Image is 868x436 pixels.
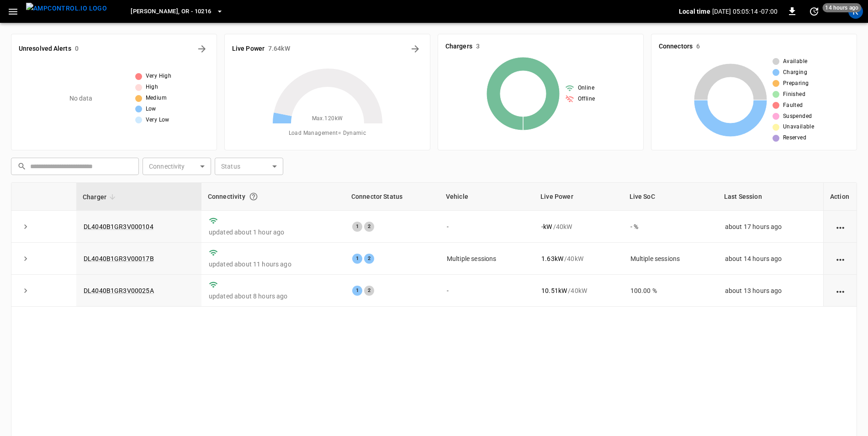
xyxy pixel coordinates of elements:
[476,42,480,52] h6: 3
[439,183,534,211] th: Vehicle
[146,116,169,125] span: Very Low
[209,292,338,301] p: updated about 8 hours ago
[578,84,594,93] span: Online
[696,42,700,52] h6: 6
[127,3,227,21] button: [PERSON_NAME], OR - 10216
[19,44,71,54] h6: Unresolved Alerts
[835,222,846,231] div: action cell options
[659,42,693,52] h6: Connectors
[352,254,362,264] div: 1
[289,129,366,138] span: Load Management = Dynamic
[822,3,861,12] span: 14 hours ago
[534,183,623,211] th: Live Power
[209,228,338,237] p: updated about 1 hour ago
[541,286,615,295] div: / 40 kW
[541,222,552,231] p: - kW
[823,183,857,211] th: Action
[623,183,718,211] th: Live SoC
[541,286,567,295] p: 10.51 kW
[783,90,805,99] span: Finished
[19,252,32,266] button: expand row
[783,57,808,66] span: Available
[146,83,159,92] span: High
[718,275,823,307] td: about 13 hours ago
[783,101,803,110] span: Faulted
[623,211,718,243] td: - %
[408,42,423,56] button: Energy Overview
[364,254,374,264] div: 2
[352,286,362,296] div: 1
[718,211,823,243] td: about 17 hours ago
[268,44,290,54] h6: 7.64 kW
[131,6,211,17] span: [PERSON_NAME], OR - 10216
[146,72,172,81] span: Very High
[146,94,167,103] span: Medium
[195,42,209,56] button: All Alerts
[19,220,32,234] button: expand row
[718,243,823,275] td: about 14 hours ago
[69,94,93,103] p: No data
[541,254,615,263] div: / 40 kW
[783,133,806,143] span: Reserved
[445,42,472,52] h6: Chargers
[75,44,79,54] h6: 0
[232,44,265,54] h6: Live Power
[208,188,339,205] div: Connectivity
[439,211,534,243] td: -
[84,223,153,230] a: DL4040B1GR3V000104
[623,275,718,307] td: 100.00 %
[712,7,778,16] p: [DATE] 05:05:14 -07:00
[578,95,595,104] span: Offline
[345,183,439,211] th: Connector Status
[623,243,718,275] td: Multiple sessions
[439,275,534,307] td: -
[352,222,362,232] div: 1
[209,260,338,269] p: updated about 11 hours ago
[541,254,563,263] p: 1.63 kW
[835,286,846,295] div: action cell options
[783,122,814,132] span: Unavailable
[146,105,156,114] span: Low
[783,68,807,77] span: Charging
[245,188,262,205] button: Connection between the charger and our software.
[679,7,710,16] p: Local time
[718,183,823,211] th: Last Session
[84,255,154,262] a: DL4040B1GR3V00017B
[807,4,821,19] button: set refresh interval
[783,79,809,88] span: Preparing
[783,112,812,121] span: Suspended
[541,222,615,231] div: / 40 kW
[84,287,154,294] a: DL4040B1GR3V00025A
[83,191,118,202] span: Charger
[439,243,534,275] td: Multiple sessions
[19,284,32,298] button: expand row
[364,286,374,296] div: 2
[312,114,343,123] span: Max. 120 kW
[26,3,107,14] img: ampcontrol.io logo
[364,222,374,232] div: 2
[835,254,846,263] div: action cell options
